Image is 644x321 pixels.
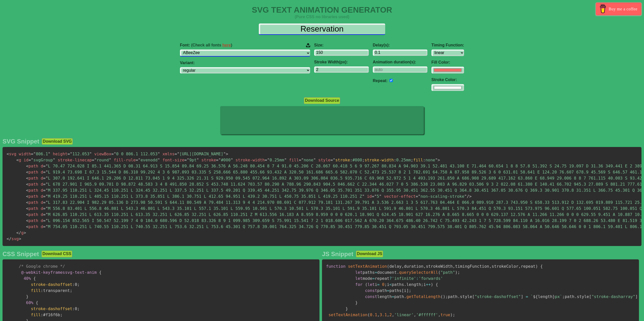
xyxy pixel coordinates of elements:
[314,66,369,73] input: 2px
[536,264,538,269] span: )
[16,230,24,235] span: g
[441,270,455,275] span: "path"
[591,294,635,299] span: "stroke-dasharray"
[392,312,394,317] span: ,
[421,282,424,287] span: ;
[43,200,46,205] span: =
[175,152,177,156] span: =
[373,79,388,83] label: Repeat:
[589,294,592,299] span: [
[372,276,375,281] span: =
[301,158,304,162] span: "
[26,164,29,168] span: <
[335,158,350,162] span: stroke
[136,158,138,162] span: =
[231,158,233,162] span: "
[438,312,441,317] span: ,
[392,294,394,299] span: =
[387,264,389,269] span: (
[175,152,226,156] span: [URL][DOMAIN_NAME]
[114,158,136,162] span: fill-rule
[7,152,16,156] span: svg
[45,182,48,187] span: "
[355,300,358,305] span: }
[218,158,221,162] span: "
[441,312,450,317] span: true
[314,50,369,56] input: 100
[438,270,441,275] span: (
[431,78,464,82] label: Stroke Color:
[45,200,48,205] span: "
[31,306,72,311] span: stroke-dashoffset
[45,164,48,168] span: "
[26,194,29,199] span: <
[26,164,38,168] span: path
[41,212,43,217] span: d
[438,158,440,162] span: >
[33,276,36,281] span: {
[19,264,65,269] span: /* Google chrome */
[31,282,72,287] span: stroke-dashoffset
[31,312,41,317] span: fill
[43,188,46,193] span: =
[423,264,426,269] span: ,
[41,206,43,211] span: d
[163,158,185,162] span: font-size
[306,43,310,47] img: Upload your font
[265,158,287,162] span: 0.25mm
[389,79,393,82] input: auto
[216,158,219,162] span: =
[43,212,46,217] span: =
[24,230,26,235] span: >
[26,206,29,211] span: <
[457,270,460,275] span: ;
[387,288,389,293] span: =
[416,276,419,281] span: :
[521,294,523,299] span: ]
[455,270,458,275] span: )
[53,152,67,156] span: height
[313,158,316,162] span: "
[373,60,427,64] label: Animation duration(s):
[384,194,416,199] span: vector-effect
[411,158,413,162] span: ;
[31,152,50,156] span: 806.1
[94,158,97,162] span: "
[26,194,38,199] span: path
[518,264,521,269] span: ,
[335,158,435,162] span: #000 0.25mm none
[223,152,226,156] span: "
[399,270,438,275] span: querySelectorAll
[370,312,377,317] span: 0.1
[362,194,364,199] span: "
[43,194,365,199] span: M 419.25 110.251 L 405.15 110.251 L 373.8 35.851 L 386.1 30.751 L 412.65 94.951 L 439.2 30.751 L ...
[404,294,406,299] span: .
[259,23,385,35] input: Input Text Here
[72,306,75,311] span: :
[177,152,179,156] span: "
[326,264,346,269] span: function
[216,158,233,162] span: #000
[373,66,427,73] input: auto
[26,206,38,211] span: path
[21,270,65,275] span: @-webkit-keyframes
[419,276,443,281] span: 'forwards'
[531,294,533,299] span: `
[355,270,363,275] span: let
[599,5,607,13] img: Buy me a coffee
[416,194,418,199] span: =
[41,176,43,181] span: d
[382,282,385,287] span: 0
[201,158,216,162] span: stroke
[99,270,102,275] span: {
[136,158,160,162] span: evenodd
[443,294,445,299] span: )
[377,282,380,287] span: =
[450,312,453,317] span: )
[560,294,562,299] span: `
[431,60,464,65] label: Fill Color:
[375,270,377,275] span: =
[380,312,387,317] span: 3.1
[299,158,301,162] span: =
[184,158,199,162] span: 9pt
